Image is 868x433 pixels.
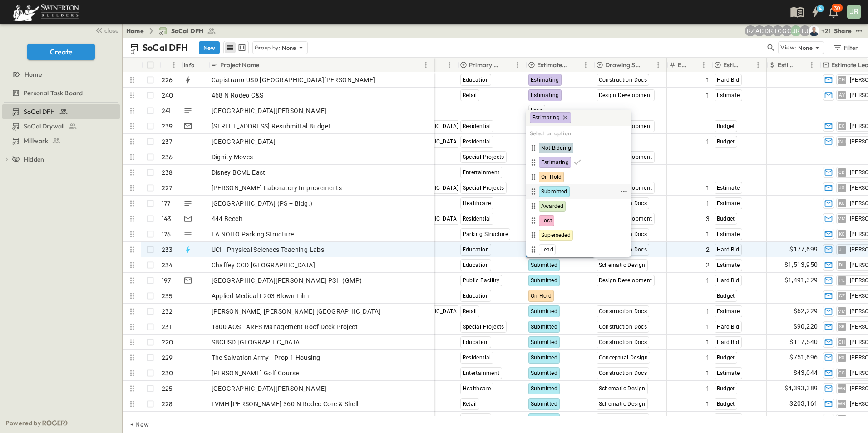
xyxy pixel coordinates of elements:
[24,136,48,145] span: Millwork
[162,291,173,300] p: 235
[162,338,173,347] p: 220
[130,420,136,429] p: + New
[794,368,818,378] span: $43,044
[212,307,381,316] span: [PERSON_NAME] [PERSON_NAME] [GEOGRAPHIC_DATA]
[212,137,276,146] span: [GEOGRAPHIC_DATA]
[162,276,171,285] p: 197
[599,77,647,83] span: Construction Docs
[599,308,647,315] span: Construction Docs
[794,306,818,316] span: $62,229
[469,60,500,69] p: Primary Market
[528,172,629,182] div: On-Hold
[723,60,741,69] p: Estimate Type
[212,276,362,285] span: [GEOGRAPHIC_DATA][PERSON_NAME] PSH (GMP)
[799,25,810,36] div: Francisco J. Sanchez (frsanchez@swinerton.com)
[24,155,44,164] span: Hidden
[717,324,740,330] span: Hard Bid
[717,138,735,145] span: Budget
[706,353,710,362] span: 1
[184,52,195,78] div: Info
[463,308,477,315] span: Retail
[158,26,217,35] a: SoCal DFH
[212,245,325,254] span: UCI - Physical Sciences Teaching Labs
[839,295,845,296] span: CZ
[2,134,118,147] a: Millwork
[706,137,710,146] span: 1
[717,77,740,83] span: Hard Bid
[212,214,243,223] span: 444 Beech
[790,25,801,36] div: Joshua Russell (joshua.russell@swinerton.com)
[463,200,491,207] span: Healthcare
[531,401,558,407] span: Submitted
[162,199,171,208] p: 177
[717,246,740,253] span: Hard Bid
[162,91,173,100] p: 240
[833,43,858,53] div: Filter
[2,133,120,148] div: Millworktest
[212,261,316,270] span: Chaffey CCD [GEOGRAPHIC_DATA]
[528,157,629,168] div: Estimating
[678,60,686,69] p: Estimate Round
[162,153,173,162] p: 236
[706,183,710,192] span: 1
[420,59,431,70] button: Menu
[463,92,477,98] span: Retail
[541,188,567,195] span: Submitted
[261,60,271,70] button: Sort
[778,60,794,69] p: Estimate Amount
[809,25,819,36] img: Brandon Norcutt (brandon.norcutt@swinerton.com)
[444,59,455,70] button: Menu
[763,25,774,36] div: Daniel Roush (daniel.roush@swinerton.com)
[789,399,818,409] span: $203,161
[806,59,817,70] button: Menu
[463,185,504,191] span: Special Projects
[839,326,845,327] span: SB
[531,354,558,361] span: Submitted
[162,245,173,254] p: 233
[463,370,500,376] span: Entertainment
[2,68,118,81] a: Home
[212,91,264,100] span: 468 N Rodeo C&S
[526,126,631,141] h6: Select an option
[528,215,629,226] div: Lost
[531,293,552,299] span: On-Hold
[282,43,296,52] p: None
[531,385,558,392] span: Submitted
[772,25,783,36] div: Travis Osterloh (travis.osterloh@swinerton.com)
[463,138,491,145] span: Residential
[11,2,81,21] img: 6c363589ada0b36f064d841b69d3a419a338230e66bb0a533688fa5cc3e9e735.png
[502,60,512,70] button: Sort
[24,122,64,131] span: SoCal Drywall
[512,59,523,70] button: Menu
[528,244,629,255] div: Lead
[2,104,120,119] div: SoCal DFHtest
[853,25,864,36] button: test
[541,144,571,152] span: Not Bidding
[838,79,845,80] span: CH
[706,369,710,378] span: 1
[717,92,740,98] span: Estimate
[717,385,735,392] span: Budget
[223,41,249,54] div: table view
[212,322,358,331] span: 1800 AOS - ARES Management Roof Deck Project
[143,41,188,54] p: SoCal DFH
[2,120,118,133] a: SoCal Drywall
[839,234,845,234] span: KC
[541,173,562,181] span: On-Hold
[212,183,342,192] span: [PERSON_NAME] Laboratory Improvements
[463,216,491,222] span: Residential
[104,26,118,35] span: close
[2,105,118,118] a: SoCal DFH
[806,4,824,20] button: 4
[541,231,571,239] span: Superseded
[717,231,740,237] span: Estimate
[789,337,818,347] span: $117,540
[212,338,302,347] span: SBCUSD [GEOGRAPHIC_DATA]
[605,60,641,69] p: Drawing Status
[706,415,710,424] span: 1
[212,291,309,300] span: Applied Medical L203 Blown Film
